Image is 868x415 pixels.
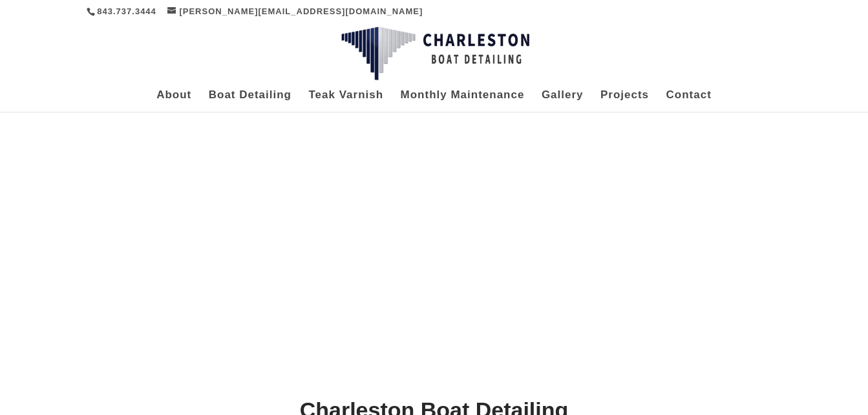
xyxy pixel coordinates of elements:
[209,90,291,112] a: Boat Detailing
[167,6,423,16] a: [PERSON_NAME][EMAIL_ADDRESS][DOMAIN_NAME]
[542,90,584,112] a: Gallery
[600,90,649,112] a: Projects
[97,6,156,16] a: 843.737.3444
[308,90,383,112] a: Teak Varnish
[401,90,525,112] a: Monthly Maintenance
[666,90,712,112] a: Contact
[156,90,191,112] a: About
[341,27,529,81] img: Charleston Boat Detailing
